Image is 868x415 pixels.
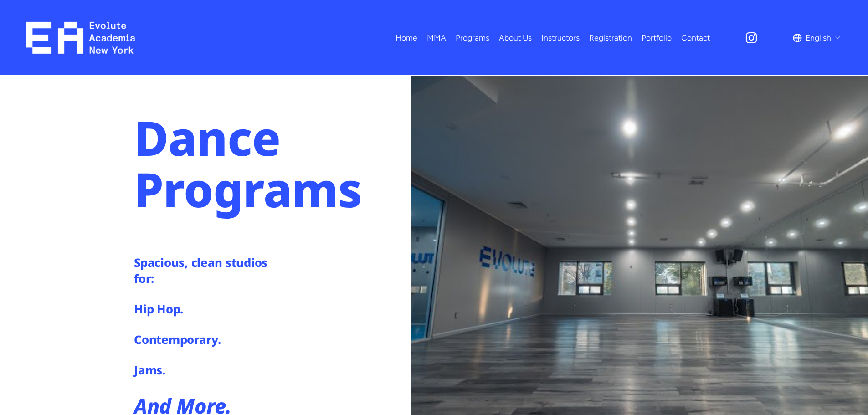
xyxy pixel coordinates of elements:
h4: Contemporary. [134,332,280,348]
span: English [806,31,831,45]
a: Contact [681,30,710,46]
a: Home [395,30,417,46]
a: Instructors [541,30,580,46]
h1: Dance Programs [134,112,406,215]
div: language picker [793,30,842,46]
span: MMA [427,31,446,45]
h4: Jams. [134,362,280,378]
img: EA [26,22,135,54]
h4: Hip Hop. [134,301,280,317]
a: folder dropdown [456,30,489,46]
a: Instagram [745,31,758,45]
span: Programs [456,31,489,45]
h4: Spacious, clean studios for: [134,255,280,287]
a: Portfolio [642,30,672,46]
a: folder dropdown [427,30,446,46]
a: About Us [499,30,532,46]
a: Registration [589,30,632,46]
